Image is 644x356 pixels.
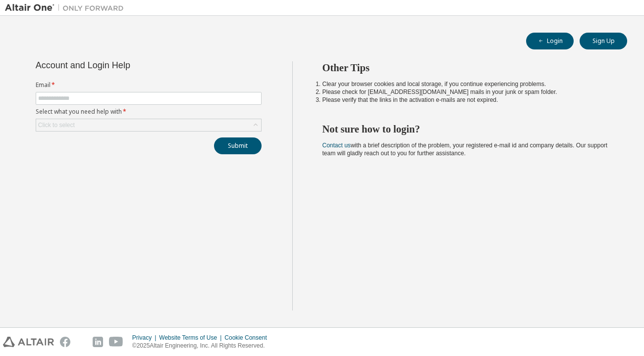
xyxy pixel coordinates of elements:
p: © 2025 Altair Engineering, Inc. All Rights Reserved. [132,342,273,350]
img: linkedin.svg [93,337,103,347]
div: Cookie Consent [224,334,272,342]
div: Click to select [38,121,75,129]
h2: Not sure how to login? [322,123,610,135]
label: Select what you need help with [36,108,262,116]
img: altair_logo.svg [3,337,54,347]
div: Account and Login Help [36,61,216,69]
li: Clear your browser cookies and local storage, if you continue experiencing problems. [322,80,610,88]
li: Please check for [EMAIL_ADDRESS][DOMAIN_NAME] mails in your junk or spam folder. [322,88,610,96]
div: Privacy [132,334,159,342]
button: Sign Up [580,33,627,49]
div: Website Terms of Use [159,334,224,342]
img: Altair One [5,3,129,13]
li: Please verify that the links in the activation e-mails are not expired. [322,96,610,104]
h2: Other Tips [322,61,610,74]
button: Submit [214,137,262,154]
a: Contact us [322,142,351,149]
img: youtube.svg [109,337,123,347]
label: Email [36,81,262,89]
button: Login [526,33,574,49]
div: Click to select [36,119,261,131]
span: with a brief description of the problem, your registered e-mail id and company details. Our suppo... [322,142,608,157]
img: facebook.svg [60,337,70,347]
